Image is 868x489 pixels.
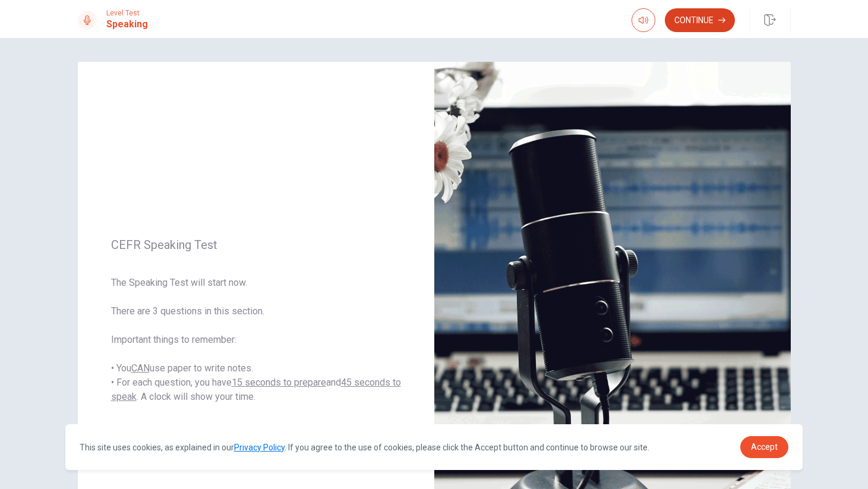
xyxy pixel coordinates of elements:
h1: Speaking [106,17,148,31]
span: Accept [751,442,778,452]
a: dismiss cookie message [740,436,788,458]
button: Continue [665,8,735,32]
span: Level Test [106,9,148,17]
u: CAN [131,362,150,374]
u: 15 seconds to prepare [232,377,326,388]
span: The Speaking Test will start now. There are 3 questions in this section. Important things to reme... [111,276,401,404]
span: This site uses cookies, as explained in our . If you agree to the use of cookies, please click th... [80,443,649,452]
a: Privacy Policy [234,443,285,452]
div: cookieconsent [65,424,803,470]
span: CEFR Speaking Test [111,238,401,252]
